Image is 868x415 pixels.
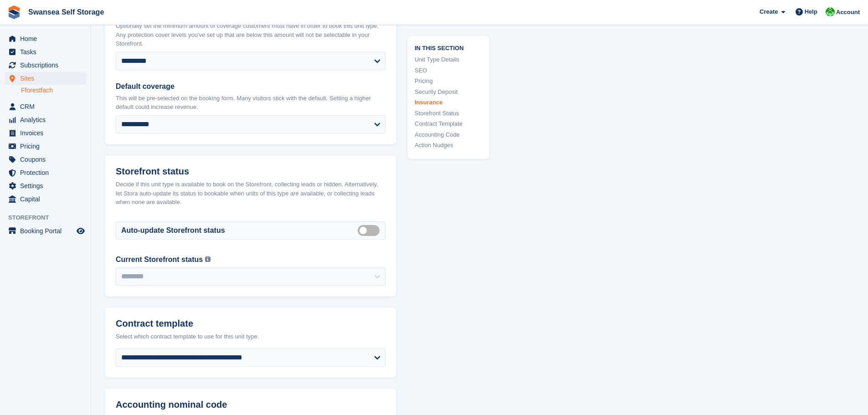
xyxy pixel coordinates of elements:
[20,46,75,58] span: Tasks
[805,7,817,16] span: Help
[5,193,86,205] a: menu
[205,256,211,262] img: icon-info-grey-7440780725fd019a000dd9b08b2336e03edf1995a4989e88bcd33f0948082b44.svg
[20,72,75,85] span: Sites
[5,225,86,237] a: menu
[5,72,86,85] a: menu
[121,225,225,236] label: Auto-update Storefront status
[5,32,86,45] a: menu
[415,77,482,86] a: Pricing
[415,119,482,128] a: Contract Template
[20,113,75,126] span: Analytics
[415,43,482,51] span: In this section
[760,7,778,16] span: Create
[116,166,385,177] h2: Storefront status
[20,32,75,45] span: Home
[358,230,383,231] label: Auto manage storefront status
[116,332,385,341] div: Select which contract template to use for this unit type.
[20,193,75,205] span: Capital
[836,8,860,17] span: Account
[415,98,482,107] a: Insurance
[25,5,108,20] a: Swansea Self Storage
[20,153,75,166] span: Coupons
[116,318,385,329] h2: Contract template
[5,127,86,139] a: menu
[415,141,482,150] a: Action Nudges
[415,108,482,118] a: Storefront Status
[415,130,482,139] a: Accounting Code
[5,113,86,126] a: menu
[116,180,385,207] div: Decide if this unit type is available to book on the Storefront, collecting leads or hidden. Alte...
[20,59,75,72] span: Subscriptions
[20,166,75,179] span: Protection
[5,166,86,179] a: menu
[20,100,75,113] span: CRM
[826,7,835,16] img: Andrew Robbins
[75,225,86,236] a: Preview store
[5,46,86,58] a: menu
[116,254,203,265] label: Current Storefront status
[20,140,75,153] span: Pricing
[5,140,86,153] a: menu
[7,5,21,19] img: stora-icon-8386f47178a22dfd0bd8f6a31ec36ba5ce8667c1dd55bd0f319d3a0aa187defe.svg
[5,59,86,72] a: menu
[8,213,91,222] span: Storefront
[5,179,86,192] a: menu
[5,153,86,166] a: menu
[116,400,385,410] h2: Accounting nominal code
[20,179,75,192] span: Settings
[415,66,482,75] a: SEO
[5,100,86,113] a: menu
[415,55,482,64] a: Unit Type Details
[415,87,482,96] a: Security Deposit
[116,81,385,92] label: Default coverage
[20,127,75,139] span: Invoices
[21,86,86,95] a: Fforestfach
[20,225,75,237] span: Booking Portal
[116,94,385,112] p: This will be pre-selected on the booking form. Many visitors stick with the default. Setting a hi...
[116,21,385,48] p: Optionally set the minimum amount of coverage customers must have in order to book this unit type...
